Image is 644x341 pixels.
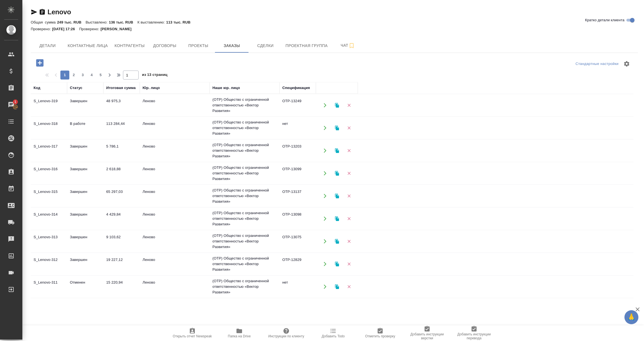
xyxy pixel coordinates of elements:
[86,20,109,24] p: Выставлено:
[67,232,103,251] td: Завершен
[103,141,140,160] td: 5 786,1
[87,71,96,80] button: 4
[140,164,210,183] td: Леново
[31,20,57,24] p: Общая сумма
[67,95,103,115] td: Завершен
[210,275,280,298] td: (OTP) Общество с ограниченной ответственностью «Вектор Развития»
[140,118,210,138] td: Леново
[31,209,67,228] td: S_Lenovo-314
[31,186,67,206] td: S_Lenovo-315
[34,85,40,91] div: Код
[210,162,280,184] td: (OTP) Общество с ограниченной ответственностью «Вектор Развития»
[140,141,210,160] td: Леново
[31,118,67,138] td: S_Lenovo-318
[87,72,96,78] span: 4
[31,254,67,274] td: S_Lenovo-312
[103,118,140,138] td: 113 284,44
[331,281,343,293] button: Клонировать
[31,232,67,251] td: S_Lenovo-313
[210,207,280,230] td: (OTP) Общество с ограниченной ответственностью «Вектор Развития»
[67,254,103,274] td: Завершен
[106,85,136,91] div: Итоговая сумма
[210,139,280,162] td: (OTP) Общество с ограниченной ответственностью «Вектор Развития»
[109,20,138,24] p: 136 тыс. RUB
[331,145,343,157] button: Клонировать
[96,71,105,80] button: 5
[348,42,355,49] svg: Подписаться
[143,85,160,91] div: Юр. лицо
[319,236,331,247] button: Открыть
[331,236,343,247] button: Клонировать
[331,213,343,225] button: Клонировать
[343,213,355,225] button: Удалить
[101,27,136,31] p: [PERSON_NAME]
[280,141,316,160] td: OTP-13203
[343,145,355,157] button: Удалить
[103,95,140,115] td: 48 975,3
[31,27,52,31] p: Проверено:
[280,118,316,138] td: нет
[67,186,103,206] td: Завершен
[280,186,316,206] td: OTP-13137
[331,168,343,179] button: Клонировать
[34,42,61,49] span: Детали
[48,8,71,16] a: Lenovo
[67,118,103,138] td: В работе
[31,277,67,296] td: S_Lenovo-311
[585,17,624,23] span: Кратко детали клиента
[140,300,210,319] td: Леново
[31,95,67,115] td: S_Lenovo-319
[218,42,245,49] span: Заказы
[31,141,67,160] td: S_Lenovo-317
[52,27,79,31] p: [DATE] 17:26
[67,141,103,160] td: Завершен
[285,42,328,49] span: Проектная группа
[331,122,343,134] button: Клонировать
[140,95,210,115] td: Леново
[185,42,212,49] span: Проекты
[343,281,355,293] button: Удалить
[624,310,638,324] button: 🙏
[280,164,316,183] td: OTP-13099
[280,95,316,115] td: OTP-13249
[280,232,316,251] td: OTP-13075
[31,9,37,15] button: Скопировать ссылку для ЯМессенджера
[210,253,280,275] td: (OTP) Общество с ограниченной ответственностью «Вектор Развития»
[57,20,86,24] p: 249 тыс. RUB
[319,281,331,293] button: Открыть
[343,258,355,270] button: Удалить
[343,190,355,202] button: Удалить
[140,277,210,296] td: Леново
[331,100,343,111] button: Клонировать
[67,164,103,183] td: Завершен
[627,311,636,323] span: 🙏
[140,232,210,251] td: Леново
[103,300,140,319] td: 10 494,9
[96,72,105,78] span: 5
[78,72,87,78] span: 3
[103,254,140,274] td: 19 227,12
[280,254,316,274] td: OTP-12829
[280,277,316,296] td: нет
[70,85,82,91] div: Статус
[138,20,166,24] p: К выставлению:
[282,85,310,91] div: Спецификация
[620,57,633,71] span: Настроить таблицу
[212,85,240,91] div: Наше юр. лицо
[210,117,280,139] td: (OTP) Общество с ограниченной ответственностью «Вектор Развития»
[334,42,361,49] span: Чат
[343,122,355,134] button: Удалить
[319,168,331,179] button: Открыть
[166,20,195,24] p: 113 тыс. RUB
[210,298,280,321] td: (OTP) Общество с ограниченной ответственностью «Вектор Развития»
[103,164,140,183] td: 2 618,88
[210,230,280,253] td: (OTP) Общество с ограниченной ответственностью «Вектор Развития»
[69,71,78,80] button: 2
[319,213,331,225] button: Открыть
[31,300,67,319] td: S_Lenovo-310
[140,186,210,206] td: Леново
[69,72,78,78] span: 2
[103,209,140,228] td: 4 429,84
[103,232,140,251] td: 9 103,62
[103,186,140,206] td: 65 297,03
